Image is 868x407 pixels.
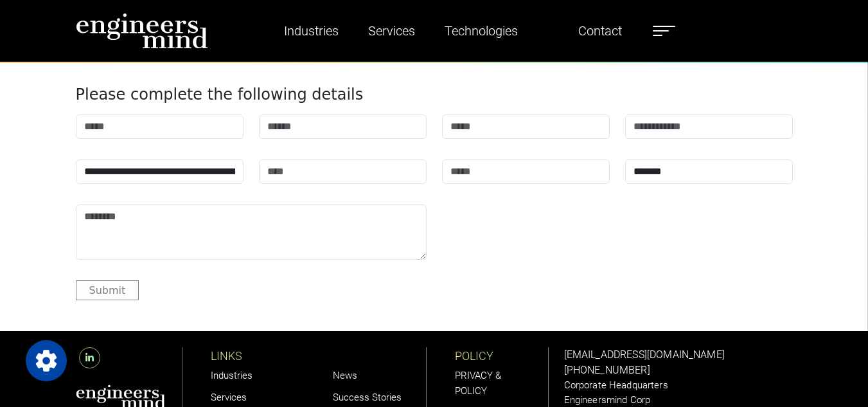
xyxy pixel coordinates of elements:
a: Industries [211,370,252,381]
button: Submit [76,280,139,300]
a: News [333,370,357,381]
p: Corporate Headquarters [564,378,793,393]
a: Services [211,392,247,403]
a: Technologies [439,16,523,46]
a: Industries [279,16,344,46]
p: POLICY [455,347,548,365]
h4: Please complete the following details [76,86,793,104]
a: PRIVACY & POLICY [455,370,501,397]
a: Services [363,16,420,46]
a: Success Stories [333,392,402,403]
iframe: reCAPTCHA [442,204,637,255]
a: Contact [573,16,627,46]
a: [EMAIL_ADDRESS][DOMAIN_NAME] [564,348,725,361]
img: logo [76,13,208,49]
a: [PHONE_NUMBER] [564,364,650,376]
a: LinkedIn [76,352,103,364]
p: LINKS [211,347,305,365]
